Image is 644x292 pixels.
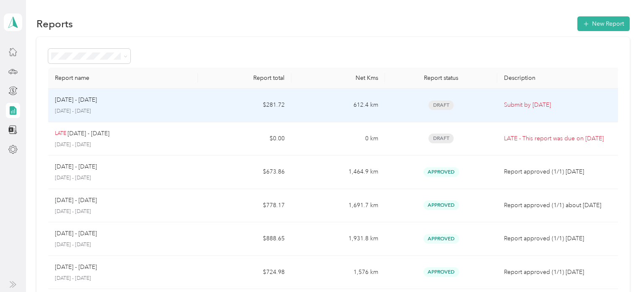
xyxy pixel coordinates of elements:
[423,167,459,177] span: Approved
[423,267,459,277] span: Approved
[423,234,459,244] span: Approved
[198,222,291,256] td: $888.65
[36,19,73,28] h1: Reports
[55,162,97,171] p: [DATE] - [DATE]
[198,68,291,89] th: Report total
[198,155,291,189] td: $673.86
[291,189,385,223] td: 1,691.7 km
[48,68,198,89] th: Report name
[291,155,385,189] td: 1,464.9 km
[504,234,615,243] p: Report approved (1/1) [DATE]
[504,100,615,110] p: Submit by [DATE]
[291,68,385,89] th: Net Kms
[291,222,385,256] td: 1,931.8 km
[55,229,97,238] p: [DATE] - [DATE]
[504,134,615,143] p: LATE - This report was due on [DATE]
[497,68,622,89] th: Description
[504,201,615,210] p: Report approved (1/1) about [DATE]
[423,200,459,210] span: Approved
[55,130,66,137] p: LATE
[55,263,97,272] p: [DATE] - [DATE]
[55,208,191,216] p: [DATE] - [DATE]
[55,241,191,249] p: [DATE] - [DATE]
[198,189,291,223] td: $778.17
[504,167,615,176] p: Report approved (1/1) [DATE]
[291,122,385,156] td: 0 km
[55,141,191,149] p: [DATE] - [DATE]
[55,174,191,182] p: [DATE] - [DATE]
[428,134,454,143] span: Draft
[577,16,630,31] button: New Report
[198,256,291,289] td: $724.98
[55,196,97,205] p: [DATE] - [DATE]
[291,256,385,289] td: 1,576 km
[55,275,191,282] p: [DATE] - [DATE]
[68,129,109,138] p: [DATE] - [DATE]
[597,245,644,292] iframe: Everlance-gr Chat Button Frame
[291,89,385,122] td: 612.4 km
[55,95,97,105] p: [DATE] - [DATE]
[392,74,491,82] div: Report status
[504,268,615,277] p: Report approved (1/1) [DATE]
[198,89,291,122] td: $281.72
[428,100,454,110] span: Draft
[55,108,191,115] p: [DATE] - [DATE]
[198,122,291,156] td: $0.00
